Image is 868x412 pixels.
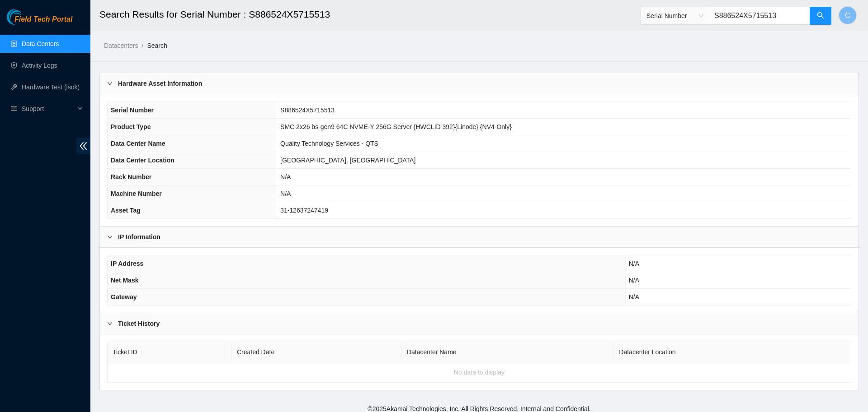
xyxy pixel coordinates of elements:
span: search [817,12,824,20]
a: Data Centers [22,40,59,47]
input: Enter text here... [709,7,810,25]
span: N/A [629,293,639,301]
span: 31-12637247419 [280,207,328,214]
span: C [845,10,850,21]
a: Activity Logs [22,62,57,69]
div: IP Information [100,227,859,247]
span: right [107,234,113,240]
div: Ticket History [100,313,859,334]
span: Rack Number [111,173,151,181]
span: read [11,106,17,112]
button: C [839,6,857,24]
button: search [810,7,831,25]
span: Net Mask [111,277,138,284]
span: Serial Number [646,9,703,23]
b: Ticket History [118,319,160,329]
span: S886524X5715513 [280,106,335,114]
a: Search [147,42,167,49]
span: N/A [280,190,291,197]
b: IP Information [118,232,160,242]
span: [GEOGRAPHIC_DATA], [GEOGRAPHIC_DATA] [280,157,415,164]
span: Serial Number [111,106,154,114]
th: Datacenter Location [614,342,851,362]
th: Created Date [232,342,402,362]
span: IP Address [111,260,143,267]
td: No data to display [108,362,851,383]
div: Hardware Asset Information [100,73,859,94]
img: Akamai Technologies [7,9,46,25]
span: SMC 2x26 bs-gen9 64C NVME-Y 256G Server {HWCLID 392}{Linode} {NV4-Only} [280,123,512,130]
span: Field Tech Portal [14,15,72,24]
span: N/A [629,277,639,284]
span: Quality Technology Services - QTS [280,140,378,147]
span: Asset Tag [111,207,141,214]
b: Hardware Asset Information [118,79,202,88]
th: Ticket ID [108,342,232,362]
a: Hardware Test (isok) [22,83,80,91]
span: Data Center Name [111,140,165,147]
span: Data Center Location [111,157,175,164]
span: double-left [76,138,90,154]
span: Machine Number [111,190,162,197]
span: / [142,42,143,49]
span: Gateway [111,293,137,301]
a: Akamai TechnologiesField Tech Portal [7,16,72,28]
span: N/A [629,260,639,267]
span: Support [22,100,75,118]
th: Datacenter Name [402,342,614,362]
a: Datacenters [104,42,138,49]
span: right [107,81,113,86]
span: Product Type [111,123,151,130]
span: right [107,321,113,326]
span: N/A [280,173,291,181]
